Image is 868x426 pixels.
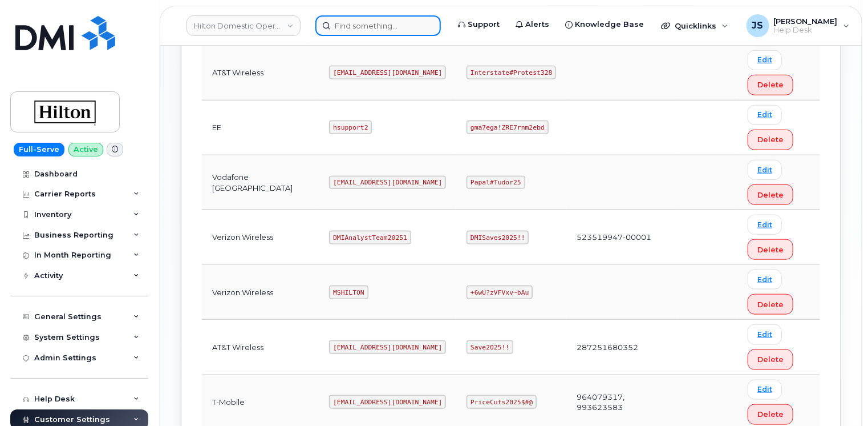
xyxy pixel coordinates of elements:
[774,26,838,35] span: Help Desk
[774,17,838,26] span: [PERSON_NAME]
[653,14,736,37] div: Quicklinks
[329,286,368,299] code: MSHILTON
[748,294,793,315] button: Delete
[566,320,678,375] td: 287251680352
[757,409,784,420] span: Delete
[748,270,782,290] a: Edit
[329,231,411,244] code: DMIAnalystTeam20251
[748,50,782,70] a: Edit
[467,286,533,299] code: +6wU?zVFVxv~bAu
[315,15,441,36] input: Find something...
[329,120,372,134] code: hsupport2
[467,340,513,354] code: Save2025!!
[329,176,446,190] code: [EMAIL_ADDRESS][DOMAIN_NAME]
[748,349,793,370] button: Delete
[748,380,782,400] a: Edit
[566,210,678,265] td: 523519947-00001
[202,320,319,375] td: AT&T Wireless
[202,265,319,320] td: Verizon Wireless
[467,66,556,79] code: Interstate#Protest328
[757,299,784,310] span: Delete
[525,19,549,30] span: Alerts
[450,13,508,36] a: Support
[202,46,319,101] td: AT&T Wireless
[329,395,446,409] code: [EMAIL_ADDRESS][DOMAIN_NAME]
[202,155,319,210] td: Vodafone [GEOGRAPHIC_DATA]
[557,13,652,36] a: Knowledge Base
[752,19,764,33] span: JS
[329,340,446,354] code: [EMAIL_ADDRESS][DOMAIN_NAME]
[202,101,319,155] td: EE
[748,130,793,150] button: Delete
[748,404,793,425] button: Delete
[748,184,793,205] button: Delete
[818,376,859,417] iframe: Messenger Launcher
[748,324,782,344] a: Edit
[757,354,784,365] span: Delete
[757,79,784,90] span: Delete
[575,19,644,30] span: Knowledge Base
[467,395,537,409] code: PriceCuts2025$#@
[329,66,446,79] code: [EMAIL_ADDRESS][DOMAIN_NAME]
[508,13,557,36] a: Alerts
[757,190,784,200] span: Delete
[467,120,548,134] code: gma7ega!ZRE7rnm2ebd
[468,19,500,30] span: Support
[675,21,716,30] span: Quicklinks
[467,176,525,190] code: Papal#Tudor25
[467,231,529,244] code: DMISaves2025!!
[748,75,793,95] button: Delete
[757,244,784,255] span: Delete
[748,160,782,180] a: Edit
[748,215,782,235] a: Edit
[739,14,858,37] div: Jacob Shepherd
[186,15,301,36] a: Hilton Domestic Operating Company Inc
[202,210,319,265] td: Verizon Wireless
[748,239,793,260] button: Delete
[748,105,782,125] a: Edit
[757,134,784,145] span: Delete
